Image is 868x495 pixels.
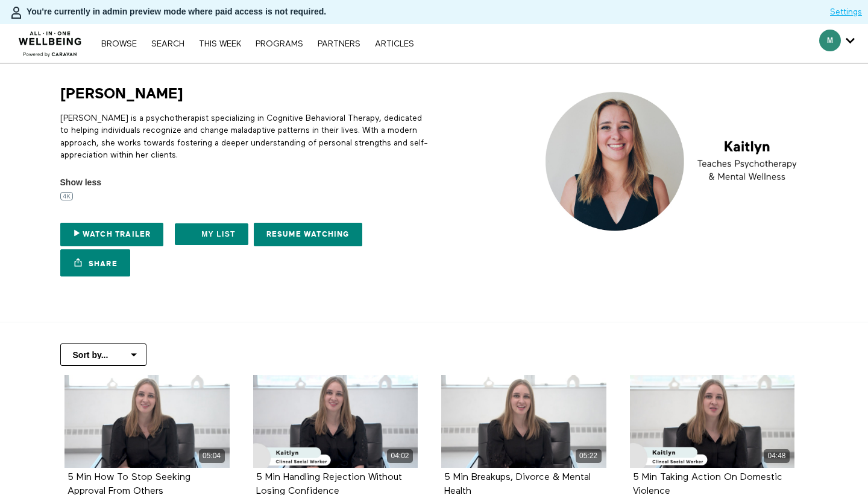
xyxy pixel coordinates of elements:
[250,40,309,48] a: PROGRAMS
[64,375,230,468] a: 5 Min How To Stop Seeking Approval From Others 05:04
[60,112,430,161] p: [PERSON_NAME] is a psychotherapist specializing in Cognitive Behavioral Therapy, dedicated to hel...
[60,223,164,247] a: Watch Trailer
[535,85,808,238] img: Kaitlyn
[441,375,606,468] a: 5 Min Breakups, Divorce & Mental Health 05:22
[254,223,362,247] a: Resume Watching
[95,37,420,49] nav: Primary
[175,223,248,245] button: My list
[60,85,183,103] h1: [PERSON_NAME]
[253,375,418,468] a: 5 Min Handling Rejection Without Losing Confidence 04:02
[764,449,790,463] div: 04:48
[630,375,795,468] a: 5 Min Taking Action On Domestic Violence 04:48
[199,449,225,463] div: 05:04
[60,192,73,200] img: 4K badge
[830,6,862,18] a: Settings
[14,22,87,59] img: CARAVAN
[95,40,143,48] a: Browse
[387,449,413,463] div: 04:02
[145,40,190,48] a: Search
[810,24,864,63] div: Secondary
[193,40,247,48] a: THIS WEEK
[312,40,366,48] a: PARTNERS
[369,40,420,48] a: ARTICLES
[576,449,602,463] div: 05:22
[60,176,101,189] span: Show less
[60,249,130,276] a: Share
[9,5,24,20] img: person-bdfc0eaa9744423c596e6e1c01710c89950b1dff7c83b5d61d716cfd8139584f.svg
